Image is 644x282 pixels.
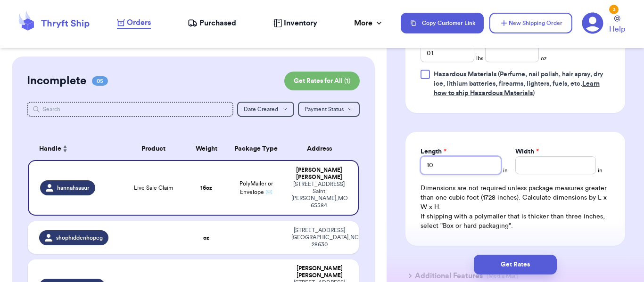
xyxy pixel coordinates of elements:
span: Payment Status [305,106,344,112]
button: New Shipping Order [489,13,572,33]
span: Orders [127,17,151,28]
a: 3 [582,12,603,34]
span: Help [609,24,625,35]
button: Sort ascending [61,143,69,154]
span: Live Sale Claim [134,184,173,192]
button: Copy Customer Link [401,13,484,33]
span: Handle [39,144,61,154]
a: Orders [117,17,151,29]
h2: Incomplete [27,73,86,89]
strong: 16 oz [200,185,212,191]
p: If shipping with a polymailer that is thicker than three inches, select "Box or hard packaging". [421,212,610,231]
th: Package Type [226,137,286,160]
span: oz [541,55,547,62]
button: Get Rates [474,255,557,274]
input: Search [27,102,233,117]
th: Weight [187,137,226,160]
a: Inventory [273,17,317,29]
span: PolyMailer or Envelope ✉️ [239,181,273,195]
div: [STREET_ADDRESS] Saint [PERSON_NAME] , MO 65584 [291,181,347,209]
button: Payment Status [298,102,360,117]
span: (Perfume, nail polish, hair spray, dry ice, lithium batteries, firearms, lighters, fuels, etc. ) [434,71,603,97]
label: Length [421,147,446,156]
span: Date Created [244,106,278,112]
div: 3 [609,5,619,14]
span: lbs [476,55,483,62]
button: Get Rates for All (1) [284,72,360,90]
label: Width [515,147,539,156]
div: [PERSON_NAME] [PERSON_NAME] [291,265,347,279]
span: in [503,167,508,174]
a: Purchased [188,17,236,29]
span: in [598,167,603,174]
button: Date Created [237,102,294,117]
span: Inventory [284,17,317,29]
th: Product [120,137,186,160]
div: [PERSON_NAME] [PERSON_NAME] [291,167,347,181]
span: Hazardous Materials [434,71,496,78]
span: shophiddenhopeg [56,234,103,242]
div: Dimensions are not required unless package measures greater than one cubic foot (1728 inches). Ca... [421,184,610,231]
a: Help [609,16,625,35]
strong: oz [203,235,209,241]
th: Address [286,137,359,160]
div: More [354,17,384,29]
span: 05 [92,76,108,86]
span: hannahsaaur [57,184,90,192]
span: Purchased [199,17,236,29]
div: [STREET_ADDRESS] [GEOGRAPHIC_DATA] , NC 28630 [291,227,347,248]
